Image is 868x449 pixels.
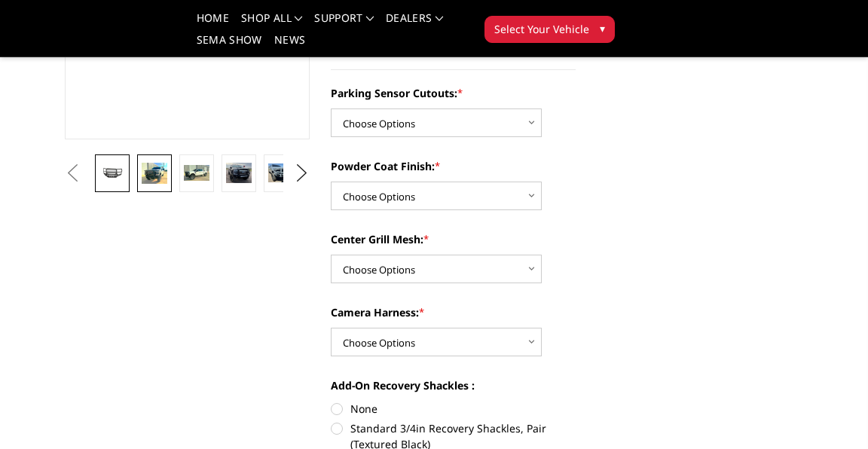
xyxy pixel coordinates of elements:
[197,35,262,57] a: SEMA Show
[268,163,294,183] img: 2023-2025 Ford F250-350 - Freedom Series - Extreme Front Bumper
[331,304,576,320] label: Camera Harness:
[600,20,605,36] span: ▾
[331,158,576,174] label: Powder Coat Finish:
[142,163,167,184] img: 2023-2025 Ford F250-350 - Freedom Series - Extreme Front Bumper
[494,21,589,37] span: Select Your Vehicle
[484,16,615,43] button: Select Your Vehicle
[331,377,576,393] label: Add-On Recovery Shackles :
[184,165,209,180] img: 2023-2025 Ford F250-350 - Freedom Series - Extreme Front Bumper
[197,13,229,35] a: Home
[331,231,576,247] label: Center Grill Mesh:
[291,162,313,185] button: Next
[61,162,84,185] button: Previous
[241,13,302,35] a: shop all
[274,35,305,57] a: News
[331,85,576,101] label: Parking Sensor Cutouts:
[226,163,252,183] img: 2023-2025 Ford F250-350 - Freedom Series - Extreme Front Bumper
[386,13,443,35] a: Dealers
[331,401,576,417] label: None
[314,13,374,35] a: Support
